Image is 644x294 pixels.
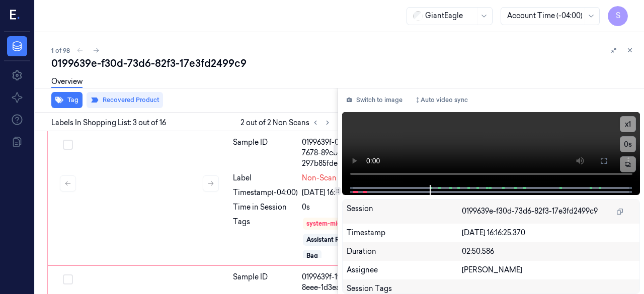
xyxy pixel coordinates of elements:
div: Sample ID [233,272,298,293]
div: Session [347,204,462,220]
div: Timestamp (-04:00) [233,187,298,198]
div: system-mistake [306,219,353,228]
div: Timestamp [347,228,462,238]
div: [PERSON_NAME] [462,265,635,275]
a: Overview [51,76,83,88]
div: 0199639f-06bd-7678-89cb-297b85fdeae7 [302,137,373,169]
div: Bag [306,251,318,260]
div: Sample ID [233,137,298,169]
span: 0199639e-f30d-73d6-82f3-17e3fd2499c9 [462,206,598,217]
span: 1 of 98 [51,46,70,55]
div: 0199639e-f30d-73d6-82f3-17e3fd2499c9 [51,56,636,70]
span: Non-Scan [302,173,337,183]
div: 02:50.586 [462,246,635,257]
div: 0s [302,202,373,213]
button: Auto video sync [411,92,472,108]
div: 0199639f-19b9-79c2-8eee-1d3ea6e11016 [302,272,373,293]
div: Assignee [347,265,462,275]
button: Switch to image [342,92,407,108]
button: Select row [63,140,73,150]
div: Duration [347,246,462,257]
div: [DATE] 16:16:25.462 [302,187,373,198]
span: Labels In Shopping List: 3 out of 16 [51,118,166,128]
button: Select row [63,274,73,284]
button: 0s [620,136,636,152]
div: Assistant Rejected [306,235,361,244]
button: Recovered Product [87,92,163,108]
div: Tags [233,217,298,259]
button: S [608,6,628,26]
div: Time in Session [233,202,298,213]
div: Label [233,173,298,183]
span: 2 out of 2 Non Scans [240,117,334,129]
button: Tag [51,92,83,108]
button: x1 [620,116,636,132]
div: [DATE] 16:16:25.370 [462,228,635,238]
